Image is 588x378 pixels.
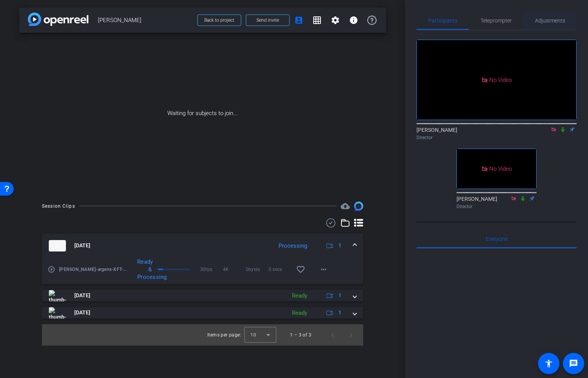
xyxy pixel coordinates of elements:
span: Back to project [204,18,234,23]
img: thumb-nail [49,307,66,319]
div: [PERSON_NAME] [417,126,577,141]
span: 0 secs [269,266,292,273]
div: thumb-nail[DATE]Processing1 [42,258,363,284]
img: app-logo [28,13,88,26]
span: No Video [489,165,512,172]
mat-icon: cloud_upload [341,202,350,211]
img: thumb-nail [49,240,66,251]
span: 4K [223,266,246,273]
mat-icon: accessibility [544,359,553,368]
span: Participants [428,18,457,23]
span: Send invite [256,17,279,23]
mat-icon: play_circle_outline [48,266,55,273]
button: Send invite [246,14,290,26]
span: 1 [338,292,341,300]
mat-icon: info [349,16,358,25]
span: [DATE] [74,292,90,300]
mat-expansion-panel-header: thumb-nail[DATE]Processing1 [42,234,363,258]
span: No Video [489,76,512,83]
mat-icon: more_horiz [319,265,328,274]
div: Ready [288,309,311,317]
div: Session Clips [42,202,75,210]
button: Next page [342,326,360,344]
div: Processing [275,242,311,250]
span: 30fps [200,266,223,273]
span: Teleprompter [481,18,512,23]
div: Waiting for subjects to join... [19,33,386,194]
span: [PERSON_NAME] [98,13,193,28]
span: 1 [338,242,341,250]
div: Director [417,134,577,141]
button: Back to project [197,14,241,26]
img: thumb-nail [49,290,66,301]
span: [DATE] [74,309,90,317]
mat-expansion-panel-header: thumb-nail[DATE]Ready1 [42,307,363,319]
span: Everyone [486,236,508,242]
span: 1 [338,309,341,317]
span: [DATE] [74,242,90,250]
div: Ready [288,292,311,300]
div: Ready & Processing [133,258,155,281]
span: 0bytes [246,266,269,273]
span: Adjustments [535,18,565,23]
span: Destinations for your clips [341,202,350,211]
mat-icon: message [569,359,578,368]
div: Director [457,203,537,210]
button: Previous page [324,326,342,344]
div: Items per page: [207,331,241,339]
img: Session clips [354,202,363,211]
span: [PERSON_NAME]-argenx-XFT-Oct2025-2025-09-03-09-46-43-175-0 [59,266,128,273]
div: [PERSON_NAME] [457,195,537,210]
mat-expansion-panel-header: thumb-nail[DATE]Ready1 [42,290,363,301]
mat-icon: account_box [294,16,303,25]
mat-icon: favorite_border [296,265,305,274]
mat-icon: grid_on [312,16,322,25]
mat-icon: settings [331,16,340,25]
div: 1 – 3 of 3 [290,331,311,339]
